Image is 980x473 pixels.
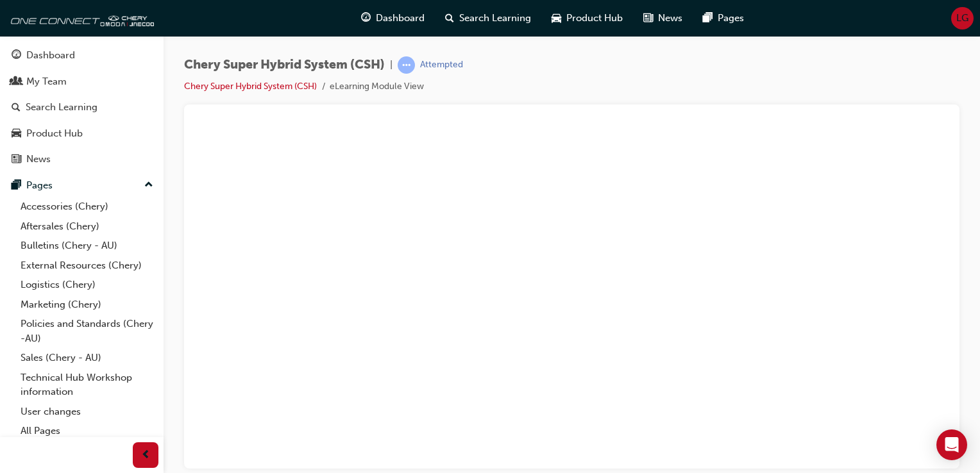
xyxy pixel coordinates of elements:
span: News [658,11,682,26]
a: Technical Hub Workshop information [15,368,158,402]
a: search-iconSearch Learning [435,5,541,31]
span: Pages [718,11,744,26]
a: All Pages [15,421,158,441]
span: news-icon [12,154,21,165]
div: Attempted [420,59,463,71]
div: Open Intercom Messenger [936,429,967,460]
span: prev-icon [141,447,151,463]
a: news-iconNews [633,5,693,31]
span: Chery Super Hybrid System (CSH) [184,58,385,72]
a: Search Learning [5,95,158,119]
div: News [26,152,51,167]
a: Logistics (Chery) [15,275,158,295]
a: Accessories (Chery) [15,197,158,217]
a: Chery Super Hybrid System (CSH) [184,81,317,92]
span: search-icon [12,102,21,113]
div: Search Learning [26,100,97,115]
a: News [5,147,158,171]
span: guage-icon [12,50,21,62]
span: learningRecordVerb_ATTEMPT-icon [398,56,415,74]
span: news-icon [643,10,653,26]
span: Dashboard [376,11,425,26]
a: Dashboard [5,44,158,67]
div: Dashboard [26,48,75,63]
li: eLearning Module View [330,79,424,94]
button: Pages [5,174,158,197]
span: | [390,58,393,72]
span: search-icon [445,10,454,26]
a: Aftersales (Chery) [15,217,158,236]
div: My Team [26,74,67,89]
span: guage-icon [361,10,371,26]
a: pages-iconPages [693,5,754,31]
a: Policies and Standards (Chery -AU) [15,314,158,348]
div: Pages [26,178,53,193]
a: My Team [5,70,158,94]
span: up-icon [144,177,153,194]
span: LG [956,11,968,26]
a: Marketing (Chery) [15,295,158,315]
span: pages-icon [703,10,713,26]
img: oneconnect [6,5,154,31]
span: car-icon [552,10,561,26]
a: Sales (Chery - AU) [15,348,158,368]
span: car-icon [12,128,21,140]
a: car-iconProduct Hub [541,5,633,31]
a: Bulletins (Chery - AU) [15,236,158,256]
button: DashboardMy TeamSearch LearningProduct HubNews [5,41,158,174]
a: guage-iconDashboard [351,5,435,31]
span: pages-icon [12,180,21,192]
div: Product Hub [26,126,83,141]
span: people-icon [12,76,21,88]
a: External Resources (Chery) [15,256,158,276]
span: Product Hub [566,11,623,26]
a: Product Hub [5,122,158,145]
button: LG [951,7,974,29]
span: Search Learning [459,11,531,26]
a: User changes [15,402,158,422]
